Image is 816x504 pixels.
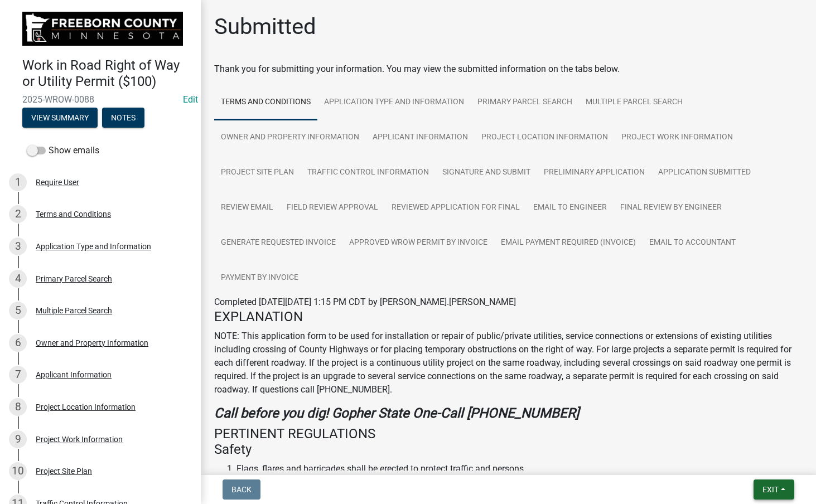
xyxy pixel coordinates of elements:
span: Completed [DATE][DATE] 1:15 PM CDT by [PERSON_NAME].[PERSON_NAME] [214,297,516,307]
h4: EXPLANATION [214,309,803,325]
a: Owner and Property Information [214,120,366,156]
a: Multiple Parcel Search [579,85,689,120]
div: Thank you for submitting your information. You may view the submitted information on the tabs below. [214,62,803,76]
div: Application Type and Information [36,243,151,250]
div: Project Location Information [36,403,136,411]
a: Approved WROW Permit by Invoice [342,225,494,261]
div: 10 [9,462,27,480]
img: Freeborn County, Minnesota [22,12,183,46]
wm-modal-confirm: Summary [22,114,98,123]
a: Reviewed Application for Final [385,190,527,226]
div: 7 [9,366,27,384]
div: Terms and Conditions [36,210,111,218]
div: 8 [9,398,27,416]
wm-modal-confirm: Edit Application Number [183,94,198,105]
a: Edit [183,94,198,105]
div: Primary Parcel Search [36,275,112,283]
a: Payment by Invoice [214,260,305,296]
a: Project Site Plan [214,155,301,191]
div: 6 [9,334,27,352]
span: 2025-WROW-0088 [22,94,178,105]
li: Flags, flares and barricades shall be erected to protect traffic and persons. [236,462,803,476]
a: Field Review Approval [280,190,385,226]
h4: PERTINENT REGULATIONS Safety [214,426,803,458]
div: Require User [36,178,79,186]
button: Exit [754,479,794,500]
label: Show emails [27,144,99,157]
a: Review Email [214,190,280,226]
button: Notes [102,108,144,128]
strong: Call before you dig! Gopher State One-Call [PHONE_NUMBER] [214,405,579,421]
p: NOTE: This application form to be used for installation or repair of public/private utilities, se... [214,329,803,396]
a: Final Review by Engineer [614,190,728,226]
button: Back [223,479,260,500]
div: Applicant Information [36,371,112,379]
div: 9 [9,430,27,448]
div: Owner and Property Information [36,339,148,347]
a: Email to Engineer [527,190,614,226]
a: Applicant Information [366,120,475,156]
a: Project Work Information [615,120,740,156]
a: Application Submitted [651,155,757,191]
h4: Work in Road Right of Way or Utility Permit ($100) [22,57,192,90]
div: 4 [9,270,27,288]
a: Traffic Control Information [301,155,436,191]
div: Project Site Plan [36,467,92,475]
span: Back [231,485,252,494]
div: 5 [9,302,27,319]
div: 1 [9,173,27,191]
wm-modal-confirm: Notes [102,114,144,123]
a: Email Payment Required (Invoice) [494,225,643,261]
div: 3 [9,238,27,255]
a: Terms and Conditions [214,85,317,120]
a: Email to Accountant [643,225,742,261]
button: View Summary [22,108,98,128]
a: Application Type and Information [317,85,471,120]
a: Preliminary Application [537,155,651,191]
h1: Submitted [214,13,316,40]
div: Multiple Parcel Search [36,307,112,314]
a: Generate Requested Invoice [214,225,342,261]
a: Primary Parcel Search [471,85,579,120]
a: Signature and Submit [436,155,537,191]
a: Project Location Information [475,120,615,156]
div: 2 [9,205,27,223]
div: Project Work Information [36,435,123,443]
span: Exit [762,485,779,494]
